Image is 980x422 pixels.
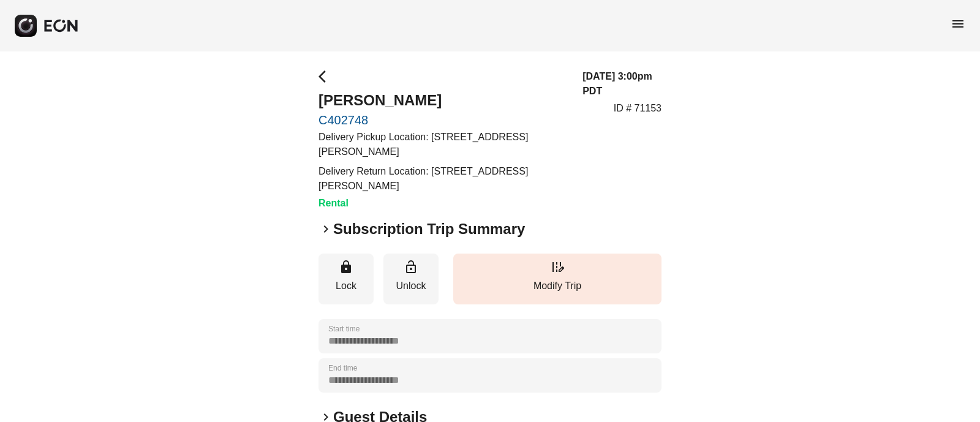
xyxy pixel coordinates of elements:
span: arrow_back_ios [318,69,333,84]
h3: [DATE] 3:00pm PDT [582,69,661,99]
p: Unlock [390,279,432,293]
button: Lock [318,254,374,304]
h3: Rental [318,196,568,211]
span: lock_open [404,260,418,274]
h2: [PERSON_NAME] [318,91,568,110]
button: Modify Trip [453,254,661,304]
p: ID # 71153 [614,101,661,116]
span: lock [339,260,353,274]
p: Delivery Return Location: [STREET_ADDRESS][PERSON_NAME] [318,164,568,194]
a: C402748 [318,113,568,127]
p: Modify Trip [459,279,655,293]
span: keyboard_arrow_right [318,222,333,236]
span: menu [951,17,965,31]
span: edit_road [550,260,565,274]
button: Unlock [383,254,439,304]
p: Lock [325,279,367,293]
h2: Subscription Trip Summary [333,219,525,239]
p: Delivery Pickup Location: [STREET_ADDRESS][PERSON_NAME] [318,130,568,159]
